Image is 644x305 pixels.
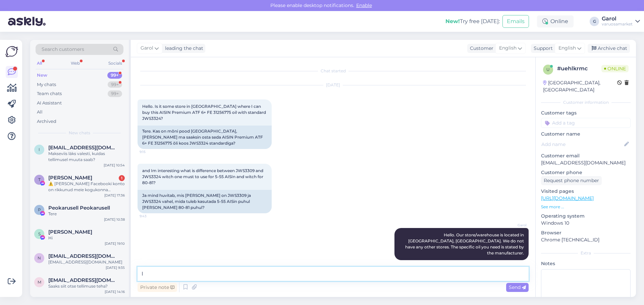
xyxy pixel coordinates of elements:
[602,21,633,27] div: varuosamarket
[48,145,118,151] span: info.stuudioauto@gmail.com
[501,223,527,228] span: Garol
[541,188,631,195] p: Visited pages
[499,45,517,52] span: English
[541,131,631,138] p: Customer name
[162,45,203,52] div: leading the chat
[558,45,576,52] span: English
[107,72,122,79] div: 99+
[541,260,631,267] p: Notes
[107,59,123,68] div: Socials
[531,45,553,52] div: Support
[104,217,125,222] div: [DATE] 10:38
[541,176,602,185] div: Request phone number
[537,15,574,27] div: Online
[119,175,125,181] div: 1
[541,152,631,159] p: Customer email
[48,181,125,193] div: ⚠️ [PERSON_NAME] Facebooki konto on rikkunud meie kogukonna standardeid. Meie süsteem on saanud p...
[541,118,631,128] input: Add a tag
[140,149,165,154] span: 9:15
[48,253,118,259] span: nikolajzur@gmail.com
[108,81,122,88] div: 99+
[108,90,122,97] div: 99+
[541,159,631,166] p: [EMAIL_ADDRESS][DOMAIN_NAME]
[445,17,500,25] div: Try free [DATE]:
[541,229,631,236] p: Browser
[69,130,90,136] span: New chats
[501,260,527,265] span: 9:46
[445,18,460,24] b: New!
[48,283,125,289] div: Saaks siit otse tellimuse teha?
[37,100,62,106] div: AI Assistant
[138,267,529,281] textarea: I can
[541,250,631,256] div: Extra
[541,169,631,176] p: Customer phone
[106,265,125,270] div: [DATE] 9:35
[557,65,601,73] div: # uehlkrmc
[48,277,118,283] span: mihkel.luidalepp@hotmail.com
[138,68,529,74] div: Chat started
[541,109,631,117] p: Customer tags
[543,79,617,93] div: [GEOGRAPHIC_DATA], [GEOGRAPHIC_DATA]
[5,45,18,58] img: Askly Logo
[48,259,125,265] div: [EMAIL_ADDRESS][DOMAIN_NAME]
[104,163,125,168] div: [DATE] 10:54
[590,17,599,26] div: G
[37,72,47,79] div: New
[601,65,629,72] span: Online
[37,90,62,97] div: Team chats
[48,205,110,211] span: Peokarusell Peokarusell
[602,16,640,27] a: Garolvaruosamarket
[138,126,272,149] div: Tere. Kas on mõni pood [GEOGRAPHIC_DATA], [PERSON_NAME] ma saaksin osta seda AISIN Premium ATF 6+...
[38,280,41,285] span: m
[541,220,631,227] p: Windows 10
[546,67,550,72] span: u
[541,195,594,201] a: [URL][DOMAIN_NAME]
[138,82,529,88] div: [DATE]
[502,15,529,28] button: Emails
[602,16,633,21] div: Garol
[541,99,631,105] div: Customer information
[48,235,125,241] div: Hi
[140,214,165,219] span: 9:43
[36,59,43,68] div: All
[105,289,125,294] div: [DATE] 14:16
[48,229,92,235] span: Sally Wu
[142,104,267,121] span: Hello. Is it some store in [GEOGRAPHIC_DATA] where I can buy this AISIN Premium ATF 6+ FE 3125677...
[105,241,125,246] div: [DATE] 19:10
[467,45,493,52] div: Customer
[142,168,264,185] span: and Im interesting what is difference between JWS3309 and JWS3324 witch one must to use for 5-55 ...
[138,190,272,213] div: Ja mind huvitab, mis [PERSON_NAME] on JWS3309 ja JWS3324 vahel, mida tuleb kasutada 5-55 AISin pu...
[354,2,374,8] span: Enable
[42,46,84,53] span: Search customers
[541,236,631,243] p: Chrome [TECHNICAL_ID]
[48,211,125,217] div: Tere
[48,151,125,163] div: Makseviis läks valesti, kuidas tellimusel muuta saab?
[588,44,630,53] div: Archive chat
[38,207,41,212] span: P
[541,213,631,220] p: Operating system
[104,193,125,198] div: [DATE] 17:36
[405,232,525,255] span: Hello. Our store/warehouse is located in [GEOGRAPHIC_DATA], [GEOGRAPHIC_DATA]. We do not have any...
[37,118,56,125] div: Archived
[37,109,43,116] div: All
[509,284,526,290] span: Send
[69,59,81,68] div: Web
[541,204,631,210] p: See more ...
[138,283,177,292] div: Private note
[39,147,40,152] span: i
[38,177,41,182] span: T
[38,255,41,260] span: n
[37,81,56,88] div: My chats
[38,231,41,236] span: S
[48,175,92,181] span: Thabiso Tsubele
[541,141,623,148] input: Add name
[141,45,153,52] span: Garol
